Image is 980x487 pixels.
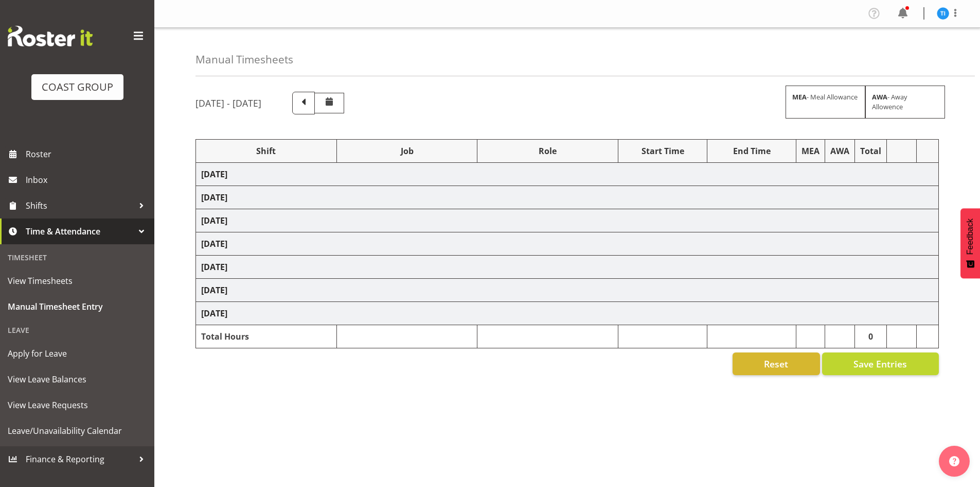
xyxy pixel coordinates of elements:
[3,268,152,294] a: View Timesheets
[733,352,820,375] button: Reset
[196,209,939,232] td: [DATE]
[195,97,261,109] h5: [DATE] - [DATE]
[26,172,149,188] span: Inbox
[196,163,939,186] td: [DATE]
[623,145,702,157] div: Start Time
[195,54,293,65] h4: Manual Timesheets
[3,294,152,320] a: Manual Timesheet Entry
[966,219,975,255] span: Feedback
[3,392,152,418] a: View Leave Requests
[3,247,152,268] div: Timesheet
[872,92,887,102] strong: AWA
[853,357,907,371] span: Save Entries
[196,186,939,209] td: [DATE]
[342,145,472,157] div: Job
[196,302,939,325] td: [DATE]
[822,352,939,375] button: Save Entries
[801,145,819,157] div: MEA
[26,451,134,467] span: Finance & Reporting
[8,372,147,387] span: View Leave Balances
[26,146,149,162] span: Roster
[3,341,152,366] a: Apply for Leave
[786,86,865,119] div: - Meal Allowance
[865,86,945,119] div: - Away Allowence
[42,79,113,95] div: COAST GROUP
[3,366,152,392] a: View Leave Balances
[960,208,980,278] button: Feedback - Show survey
[8,397,147,413] span: View Leave Requests
[949,456,959,466] img: help-xxl-2.png
[8,273,147,289] span: View Timesheets
[8,423,147,439] span: Leave/Unavailability Calendar
[860,145,881,157] div: Total
[483,145,613,157] div: Role
[8,26,93,46] img: Rosterit website logo
[855,325,887,348] td: 0
[196,256,939,279] td: [DATE]
[8,299,147,314] span: Manual Timesheet Entry
[3,320,152,341] div: Leave
[8,346,147,361] span: Apply for Leave
[937,7,949,20] img: tatiyana-isaac10120.jpg
[3,418,152,444] a: Leave/Unavailability Calendar
[764,357,788,371] span: Reset
[830,145,849,157] div: AWA
[196,325,337,348] td: Total Hours
[196,232,939,256] td: [DATE]
[26,198,134,213] span: Shifts
[792,92,807,102] strong: MEA
[201,145,331,157] div: Shift
[26,224,134,239] span: Time & Attendance
[196,279,939,302] td: [DATE]
[712,145,791,157] div: End Time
